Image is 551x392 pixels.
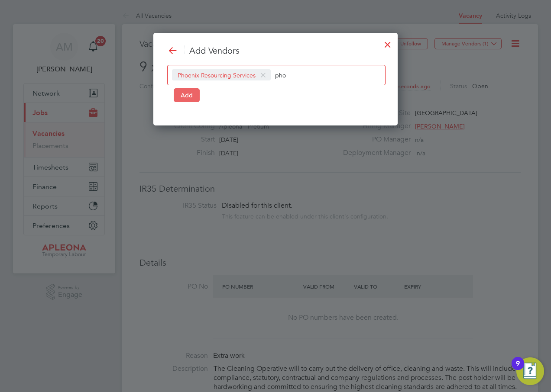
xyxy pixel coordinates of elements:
span: Phoenix Resourcing Services [172,69,271,80]
div: 9 [516,363,520,375]
button: Open Resource Center, 9 new notifications [516,357,544,385]
h3: Add Vendors [167,45,384,56]
input: Search vendors... [275,69,329,80]
button: Add [174,88,200,102]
